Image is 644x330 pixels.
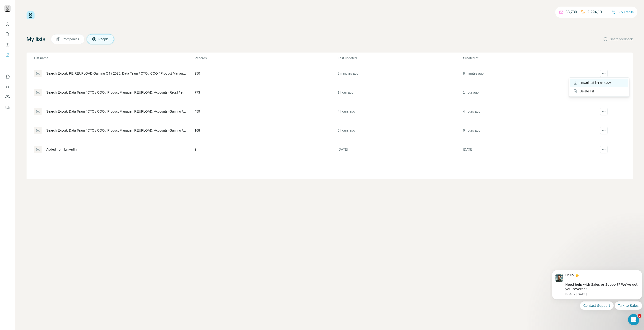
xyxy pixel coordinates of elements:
span: Companies [62,37,80,42]
td: 168 [194,121,338,140]
h4: My lists [27,35,45,43]
iframe: Intercom notifications message [550,265,644,328]
div: Search Export: Data Team / CTO / COO / Product Manager, REUPLOAD: Accounts (Gaming / iGaming / Ap... [46,109,186,114]
button: Buy credits [612,9,634,15]
td: [DATE] [338,140,463,159]
button: actions [600,70,608,77]
p: 58,739 [566,9,577,15]
button: Enrich CSV [4,40,11,49]
div: Added from LinkedIn [46,147,77,152]
p: 2,294,131 [587,9,604,15]
button: actions [600,146,608,153]
td: 8 minutes ago [338,64,463,83]
td: 4 hours ago [338,102,463,121]
td: [DATE] [463,140,588,159]
button: Dashboard [4,93,11,102]
div: Search Export: Data Team / CTO / COO / Product Manager, REUPLOAD: Accounts (Retail / eCommerce) Q... [46,90,186,95]
td: 459 [194,102,338,121]
td: 8 minutes ago [463,64,588,83]
img: Avatar [4,5,11,12]
td: 1 hour ago [463,83,588,102]
div: Search Export: RE REUPLOAD Gaming Q4 / 2025, Data Team / CTO / COO / Product Manager - [DATE] 19:37 [46,71,186,76]
td: 773 [194,83,338,102]
td: 4 hours ago [463,102,588,121]
p: Records [194,56,337,61]
span: People [98,37,109,42]
button: Share feedback [603,37,633,42]
button: Quick start [4,20,11,28]
p: List name [34,56,194,61]
button: Use Surfe API [4,83,11,91]
td: 1 hour ago [338,83,463,102]
button: actions [600,127,608,134]
img: Surfe Logo [27,11,35,19]
span: 2 [638,314,641,318]
div: Delete list [570,87,628,95]
td: 6 hours ago [463,121,588,140]
td: 250 [194,64,338,83]
td: 9 [194,140,338,159]
td: 6 hours ago [338,121,463,140]
span: Download list as CSV [579,80,611,85]
iframe: Intercom live chat [628,314,639,325]
p: Created at [463,56,588,61]
button: My lists [4,51,11,59]
p: Last updated [338,56,462,61]
button: Feedback [4,103,11,112]
button: actions [600,108,608,115]
button: Use Surfe on LinkedIn [4,72,11,81]
div: Search Export: Data Team / CTO / COO / Product Manager, REUPLOAD: Accounts (Gaming / iGaming / Ap... [46,128,186,133]
button: Search [4,30,11,38]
